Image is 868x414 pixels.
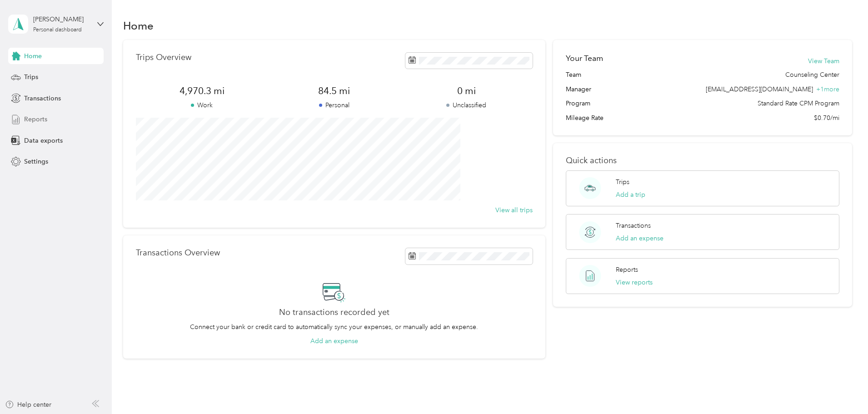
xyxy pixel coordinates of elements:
span: Counseling Center [785,70,839,80]
span: Trips [24,72,38,82]
p: Transactions [616,221,651,230]
p: Work [136,100,268,110]
button: Add a trip [616,190,645,200]
div: Personal dashboard [33,27,82,33]
p: Quick actions [566,156,839,165]
span: 4,970.3 mi [136,85,268,97]
span: Transactions [24,94,61,103]
div: [PERSON_NAME] [33,15,90,24]
p: Trips Overview [136,53,191,62]
p: Unclassified [400,100,533,110]
span: Home [24,51,42,61]
span: Manager [566,85,591,94]
h1: Home [123,21,154,30]
span: Data exports [24,136,63,145]
span: Team [566,70,581,80]
button: View Team [808,56,839,66]
button: View all trips [495,205,533,215]
span: Reports [24,115,47,124]
span: 84.5 mi [268,85,400,97]
span: Settings [24,157,48,166]
span: Program [566,99,590,108]
button: View reports [616,278,653,287]
p: Transactions Overview [136,248,220,258]
span: [EMAIL_ADDRESS][DOMAIN_NAME] [706,85,813,93]
iframe: Everlance-gr Chat Button Frame [817,363,868,414]
button: Add an expense [616,234,663,243]
button: Add an expense [310,336,358,346]
h2: No transactions recorded yet [279,308,389,317]
span: 0 mi [400,85,533,97]
button: Help center [5,400,51,409]
span: + 1 more [816,85,839,93]
span: $0.70/mi [814,113,839,123]
p: Personal [268,100,400,110]
span: Standard Rate CPM Program [758,99,839,108]
h2: Your Team [566,53,603,64]
p: Reports [616,265,638,274]
p: Trips [616,177,629,187]
span: Mileage Rate [566,113,604,123]
p: Connect your bank or credit card to automatically sync your expenses, or manually add an expense. [190,322,478,332]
